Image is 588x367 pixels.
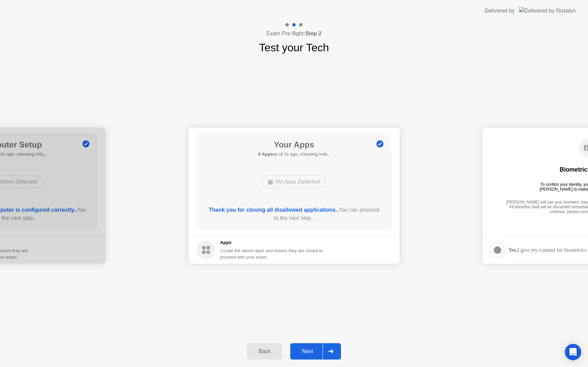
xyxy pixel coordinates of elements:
h1: Test your Tech [259,39,329,56]
button: Back [247,343,282,360]
strong: Yes, [508,247,517,253]
img: Delivered by Rosalyn [519,7,576,15]
b: Step 2 [305,31,322,36]
h5: as of 1s ago, checking in4s.. [258,151,330,158]
div: Open Intercom Messenger [565,344,581,360]
h1: Your Apps [258,139,330,151]
div: You can proceed to the next step.. [207,206,382,222]
div: Locate the above apps and ensure they are closed to proceed with your exam. [220,247,323,260]
button: Next [290,343,341,360]
div: No Apps Detected [262,175,326,188]
h4: Exam Pre-flight: [266,30,322,38]
h5: Apps [220,239,323,246]
div: Delivered by [485,7,515,15]
div: Back [249,348,280,354]
b: Thank you for closing all disallowed applications.. [209,207,339,213]
b: 0 Apps [258,152,273,157]
div: Next [292,348,323,354]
